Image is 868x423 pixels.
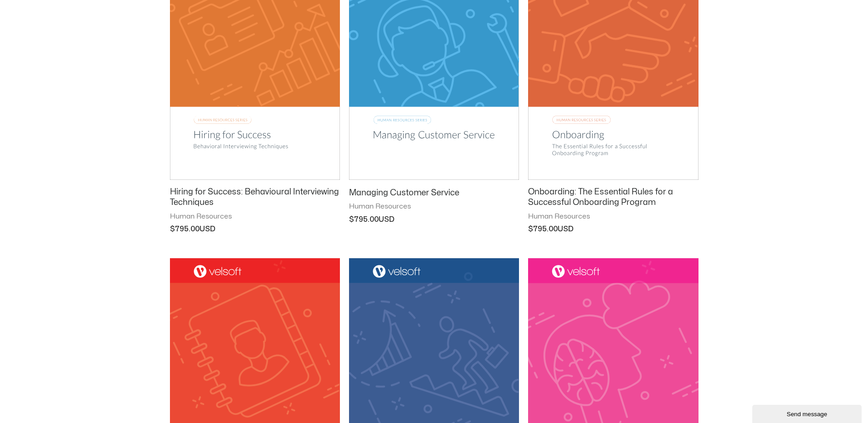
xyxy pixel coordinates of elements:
[349,188,519,202] a: Managing Customer Service
[170,187,340,208] h2: Hiring for Success: Behavioural Interviewing Techniques
[528,225,558,233] bdi: 795.00
[349,188,519,198] h2: Managing Customer Service
[170,225,175,233] span: $
[349,202,519,211] span: Human Resources
[528,187,698,212] a: Onboarding: The Essential Rules for a Successful Onboarding Program
[170,212,340,221] span: Human Resources
[170,225,200,233] bdi: 795.00
[528,187,698,208] h2: Onboarding: The Essential Rules for a Successful Onboarding Program
[528,225,533,233] span: $
[528,212,698,221] span: Human Resources
[170,187,340,212] a: Hiring for Success: Behavioural Interviewing Techniques
[349,216,379,223] bdi: 795.00
[349,216,354,223] span: $
[752,403,863,423] iframe: chat widget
